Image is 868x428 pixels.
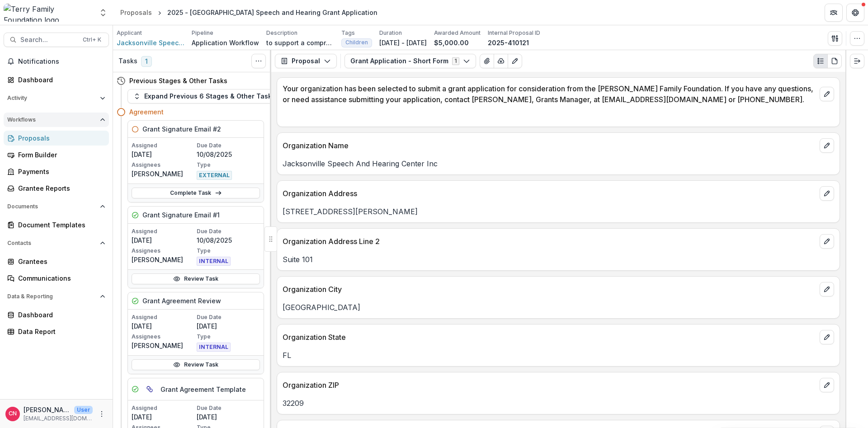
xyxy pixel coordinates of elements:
[850,54,864,68] button: Expand right
[142,382,157,396] button: View dependent tasks
[379,29,402,37] p: Duration
[345,39,368,46] span: Children
[283,380,816,390] p: Organization ZIP
[283,140,816,151] p: Organization Name
[132,141,195,150] p: Assigned
[197,313,260,321] p: Due Date
[18,310,102,320] div: Dashboard
[142,124,221,134] h5: Grant Signature Email #2
[4,289,109,304] button: Open Data & Reporting
[4,54,109,69] button: Notifications
[283,284,816,295] p: Organization City
[820,138,834,153] button: edit
[132,404,195,412] p: Assigned
[18,327,102,336] div: Data Report
[197,150,260,159] p: 10/08/2025
[820,330,834,344] button: edit
[283,83,816,105] p: Your organization has been selected to submit a grant application for consideration from the [PER...
[96,409,107,419] button: More
[379,38,427,47] p: [DATE] - [DATE]
[192,38,259,47] p: Application Workflow
[142,296,221,306] h5: Grant Agreement Review
[160,385,246,394] h5: Grant Agreement Template
[197,171,232,180] span: EXTERNAL
[127,89,281,103] button: Expand Previous 6 Stages & Other Tasks
[117,38,184,47] a: Jacksonville Speech And Hearing Center Inc
[4,131,109,146] a: Proposals
[118,57,137,65] h3: Tasks
[825,4,843,22] button: Partners
[251,54,266,68] button: Toggle View Cancelled Tasks
[820,234,834,249] button: edit
[18,133,102,143] div: Proposals
[4,113,109,127] button: Open Workflows
[820,282,834,296] button: edit
[283,254,834,265] p: Suite 101
[197,321,260,331] p: [DATE]
[4,91,109,105] button: Open Activity
[197,247,260,255] p: Type
[488,29,540,37] p: Internal Proposal ID
[827,54,842,68] button: PDF view
[132,188,260,198] a: Complete Task
[18,150,102,160] div: Form Builder
[344,54,476,68] button: Grant Application - Short Form1
[132,227,195,235] p: Assigned
[4,72,109,87] a: Dashboard
[132,169,195,179] p: [PERSON_NAME]
[283,236,816,247] p: Organization Address Line 2
[197,227,260,235] p: Due Date
[132,359,260,370] a: Review Task
[132,333,195,341] p: Assignees
[132,321,195,331] p: [DATE]
[4,199,109,214] button: Open Documents
[283,332,816,343] p: Organization State
[820,378,834,392] button: edit
[197,161,260,169] p: Type
[266,38,334,47] p: to support a comprehensive IT migration to a secured cloud-based server.
[132,150,195,159] p: [DATE]
[4,147,109,162] a: Form Builder
[9,411,17,417] div: Carol Nieves
[197,235,260,245] p: 10/08/2025
[142,210,220,220] h5: Grant Signature Email #1
[18,183,102,193] div: Grantee Reports
[141,56,152,67] span: 1
[117,29,142,37] p: Applicant
[117,6,156,19] a: Proposals
[4,4,93,22] img: Terry Family Foundation logo
[283,302,834,313] p: [GEOGRAPHIC_DATA]
[197,333,260,341] p: Type
[283,398,834,409] p: 32209
[167,8,377,17] div: 2025 - [GEOGRAPHIC_DATA] Speech and Hearing Grant Application
[132,247,195,255] p: Assignees
[275,54,337,68] button: Proposal
[129,107,164,117] h4: Agreement
[283,188,816,199] p: Organization Address
[197,141,260,150] p: Due Date
[7,203,96,210] span: Documents
[129,76,227,85] h4: Previous Stages & Other Tasks
[18,75,102,85] div: Dashboard
[4,217,109,232] a: Document Templates
[820,186,834,201] button: edit
[434,38,469,47] p: $5,000.00
[7,95,96,101] span: Activity
[132,412,195,422] p: [DATE]
[120,8,152,17] div: Proposals
[4,164,109,179] a: Payments
[117,6,381,19] nav: breadcrumb
[197,257,231,266] span: INTERNAL
[132,235,195,245] p: [DATE]
[132,161,195,169] p: Assignees
[4,324,109,339] a: Data Report
[132,255,195,264] p: [PERSON_NAME]
[197,412,260,422] p: [DATE]
[434,29,481,37] p: Awarded Amount
[7,293,96,300] span: Data & Reporting
[18,257,102,266] div: Grantees
[18,58,105,66] span: Notifications
[7,117,96,123] span: Workflows
[488,38,529,47] p: 2025-410121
